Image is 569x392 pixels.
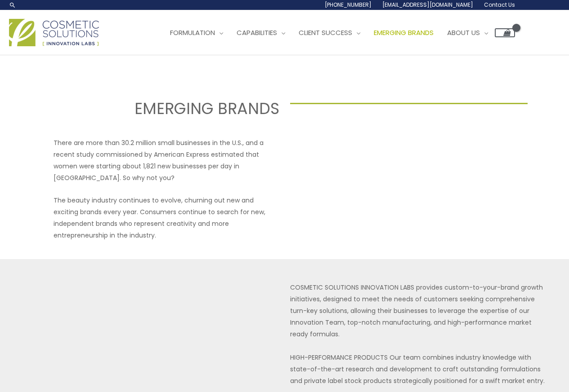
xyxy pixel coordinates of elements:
[484,1,515,9] span: Contact Us
[54,194,279,241] p: The beauty industry continues to evolve, churning out new and exciting brands every year. Consume...
[447,28,480,37] span: About Us
[157,19,515,46] nav: Site Navigation
[41,98,279,119] h2: EMERGING BRANDS
[325,1,372,9] span: [PHONE_NUMBER]
[292,19,367,46] a: Client Success
[374,28,434,37] span: Emerging Brands
[54,137,279,184] p: There are more than 30.2 million small businesses in the U.S., and a recent study commissioned by...
[9,19,99,46] img: Cosmetic Solutions Logo
[382,1,473,9] span: [EMAIL_ADDRESS][DOMAIN_NAME]
[440,19,495,46] a: About Us
[299,28,352,37] span: Client Success
[163,19,230,46] a: Formulation
[367,19,440,46] a: Emerging Brands
[230,19,292,46] a: Capabilities
[237,28,277,37] span: Capabilities
[170,28,215,37] span: Formulation
[9,1,16,9] a: Search icon link
[495,28,515,37] a: View Shopping Cart, empty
